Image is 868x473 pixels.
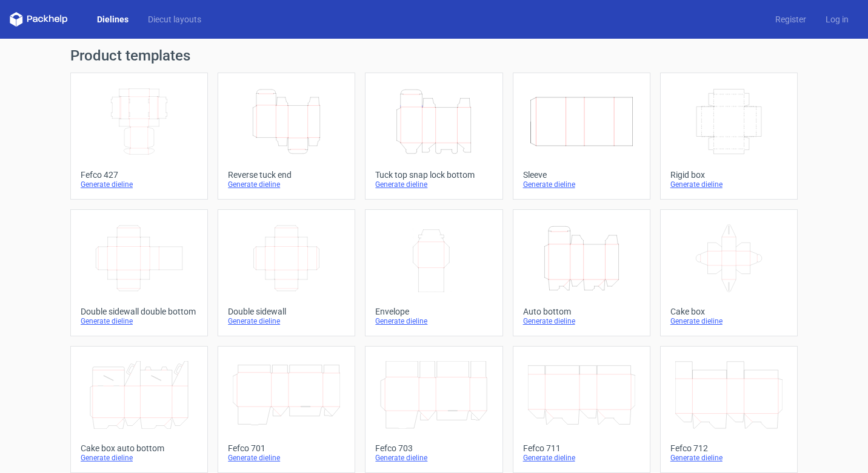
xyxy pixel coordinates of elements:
div: Tuck top snap lock bottom [375,170,492,180]
a: Fefco 712Generate dieline [660,346,798,473]
a: Log in [816,13,858,25]
div: Fefco 703 [375,443,492,453]
div: Fefco 711 [523,443,640,453]
a: Register [766,13,816,25]
div: Double sidewall double bottom [81,307,198,316]
div: Generate dieline [670,180,787,189]
a: Cake box auto bottomGenerate dieline [70,346,208,473]
div: Rigid box [670,170,787,180]
div: Cake box [670,307,787,316]
div: Generate dieline [81,453,198,463]
div: Generate dieline [375,316,492,326]
a: Double sidewallGenerate dieline [218,209,355,336]
div: Generate dieline [523,316,640,326]
div: Generate dieline [81,316,198,326]
div: Generate dieline [670,316,787,326]
a: SleeveGenerate dieline [513,73,650,200]
a: Fefco 427Generate dieline [70,73,208,200]
a: Reverse tuck endGenerate dieline [218,73,355,200]
div: Fefco 701 [228,443,345,453]
div: Generate dieline [375,453,492,463]
a: Tuck top snap lock bottomGenerate dieline [365,73,502,200]
div: Generate dieline [375,180,492,189]
div: Double sidewall [228,307,345,316]
div: Generate dieline [228,316,345,326]
div: Envelope [375,307,492,316]
div: Generate dieline [670,453,787,463]
div: Cake box auto bottom [81,443,198,453]
a: Fefco 703Generate dieline [365,346,502,473]
a: Diecut layouts [138,13,211,25]
div: Fefco 427 [81,170,198,180]
a: Cake boxGenerate dieline [660,209,798,336]
div: Generate dieline [228,453,345,463]
div: Generate dieline [523,453,640,463]
a: Dielines [87,13,138,25]
div: Fefco 712 [670,443,787,453]
div: Sleeve [523,170,640,180]
a: Rigid boxGenerate dieline [660,73,798,200]
h1: Product templates [70,48,798,63]
a: Double sidewall double bottomGenerate dieline [70,209,208,336]
a: Fefco 711Generate dieline [513,346,650,473]
a: EnvelopeGenerate dieline [365,209,502,336]
div: Generate dieline [523,180,640,189]
a: Fefco 701Generate dieline [218,346,355,473]
div: Auto bottom [523,307,640,316]
div: Reverse tuck end [228,170,345,180]
div: Generate dieline [228,180,345,189]
div: Generate dieline [81,180,198,189]
a: Auto bottomGenerate dieline [513,209,650,336]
